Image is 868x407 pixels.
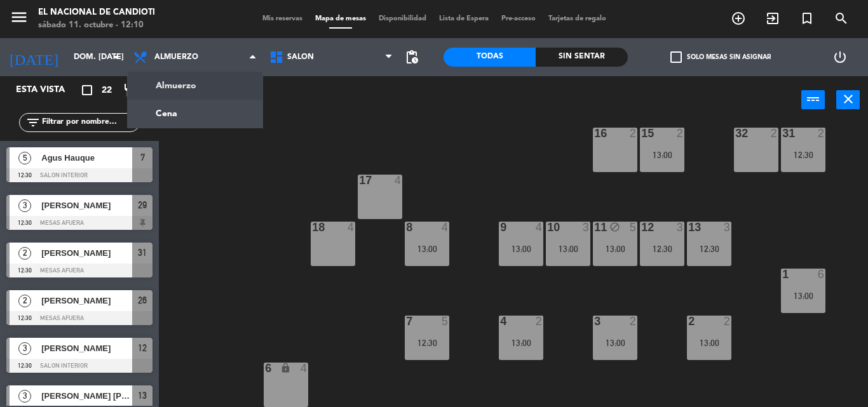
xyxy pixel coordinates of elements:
div: 2 [688,316,689,327]
span: [PERSON_NAME] [41,294,132,307]
span: Mapa de mesas [309,15,372,22]
span: 5 [18,152,31,164]
div: 2 [677,128,684,139]
div: El Nacional de Candioti [38,6,155,19]
span: Lista de Espera [433,15,495,22]
span: Disponibilidad [372,15,433,22]
div: 4 [348,222,355,233]
span: Mis reservas [256,15,309,22]
div: 18 [312,222,313,233]
button: close [836,90,860,109]
span: Agus Hauque [41,151,132,164]
div: Esta vista [6,83,92,98]
span: [PERSON_NAME] [41,199,132,212]
button: menu [10,8,29,31]
div: 4 [500,316,501,327]
div: 9 [500,222,501,233]
div: 3 [583,222,590,233]
span: Almuerzo [154,53,198,62]
div: 13:00 [499,338,543,347]
div: 12:30 [781,150,825,159]
div: 2 [724,316,731,327]
i: filter_list [25,115,41,130]
div: 8 [406,222,407,233]
span: Tarjetas de regalo [542,15,613,22]
div: 13 [688,222,689,233]
div: 3 [677,222,684,233]
span: [PERSON_NAME] [41,246,132,260]
i: restaurant [123,83,138,98]
span: 3 [18,199,31,212]
span: [PERSON_NAME] [PERSON_NAME] [41,389,132,403]
div: 5 [442,316,449,327]
a: Almuerzo [128,72,262,100]
i: power_input [806,91,821,107]
label: Solo mesas sin asignar [670,51,771,63]
div: 12:30 [405,338,449,347]
div: 2 [630,128,637,139]
span: 3 [18,342,31,355]
div: 12:30 [687,244,731,253]
div: 32 [735,128,736,139]
div: 6 [818,269,825,280]
span: SALON [287,53,314,62]
div: 3 [724,222,731,233]
div: 17 [359,175,360,186]
div: 12:30 [640,244,684,253]
div: 13:00 [640,150,684,159]
span: 7 [140,150,145,165]
div: 4 [442,222,449,233]
div: 7 [406,316,407,327]
i: block [609,222,620,232]
span: 31 [138,245,147,260]
span: [PERSON_NAME] [41,342,132,355]
span: check_box_outline_blank [670,51,682,63]
div: Todas [444,48,536,67]
i: close [841,91,856,107]
div: 13:00 [593,244,637,253]
div: 2 [536,316,543,327]
i: lock [280,363,291,373]
div: 13:00 [593,338,637,347]
span: Pre-acceso [495,15,542,22]
div: 4 [301,363,308,374]
div: 13:00 [687,338,731,347]
div: 13:00 [781,291,825,300]
div: 4 [536,222,543,233]
div: 13:00 [405,244,449,253]
div: 13:00 [546,244,590,253]
button: power_input [801,90,825,109]
span: pending_actions [404,50,419,65]
span: 2 [18,247,31,260]
span: 22 [102,83,112,98]
i: crop_square [79,83,95,98]
div: 5 [630,222,637,233]
i: turned_in_not [799,11,815,26]
span: 3 [18,390,31,403]
div: 13:00 [499,244,543,253]
i: add_circle_outline [731,11,746,26]
span: 2 [18,295,31,307]
span: 26 [138,293,147,308]
i: exit_to_app [765,11,780,26]
div: Sin sentar [536,48,628,67]
i: search [834,11,849,26]
div: 4 [395,175,402,186]
span: 29 [138,197,147,213]
input: Filtrar por nombre... [41,116,139,130]
div: 2 [771,128,778,139]
span: 12 [138,340,147,356]
a: Cena [128,100,262,128]
div: sábado 11. octubre - 12:10 [38,19,155,32]
i: menu [10,8,29,27]
div: 2 [818,128,825,139]
div: 10 [547,222,548,233]
i: arrow_drop_down [109,50,124,65]
i: power_settings_new [832,50,848,65]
